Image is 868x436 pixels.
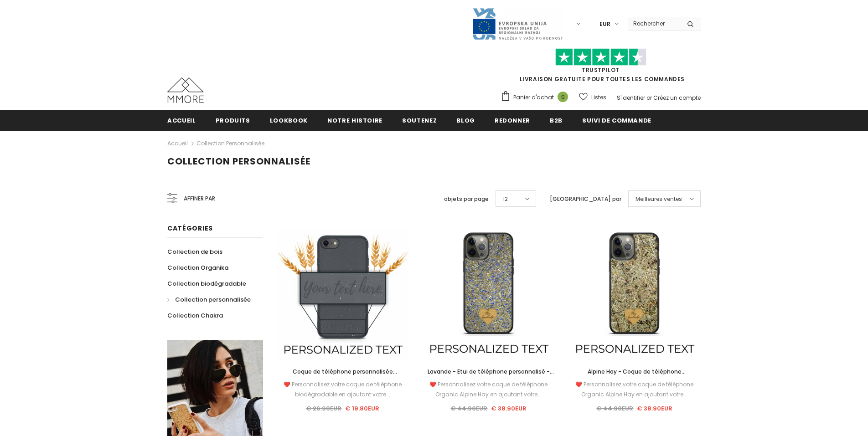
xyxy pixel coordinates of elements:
[579,89,606,105] a: Listes
[501,91,573,104] a: Panier d'achat 0
[472,20,563,27] a: Javni Razpis
[495,116,530,125] span: Redonner
[635,195,682,204] span: Meilleures ventes
[402,116,437,125] span: soutenez
[167,224,213,233] span: Catégories
[582,110,651,130] a: Suivi de commande
[167,155,310,168] span: Collection personnalisée
[491,404,527,413] span: € 38.90EUR
[646,94,652,102] span: or
[167,77,204,103] img: Cas MMORE
[184,194,215,204] span: Affiner par
[513,93,554,102] span: Panier d'achat
[456,116,475,125] span: Blog
[167,276,246,292] a: Collection biodégradable
[501,52,701,83] span: LIVRAISON GRATUITE POUR TOUTES LES COMMANDES
[637,404,672,413] span: € 38.90EUR
[596,404,633,413] span: € 44.90EUR
[617,94,645,102] a: S'identifier
[550,116,563,125] span: B2B
[568,380,701,400] div: ❤️ Personnalisez votre coque de téléphone Organic Alpine Hay en ajoutant votre...
[167,263,228,272] span: Collection Organika
[196,139,264,147] a: Collection personnalisée
[428,368,554,385] span: Lavande - Etui de téléphone personnalisé - Cadeau personnalisé
[456,110,475,130] a: Blog
[327,116,382,125] span: Notre histoire
[167,311,223,320] span: Collection Chakra
[345,404,379,413] span: € 19.80EUR
[167,308,223,323] a: Collection Chakra
[582,116,651,125] span: Suivi de commande
[423,380,555,400] div: ❤️ Personnalisez votre coque de téléphone Organic Alpine Hay en ajoutant votre...
[582,66,620,74] a: TrustPilot
[423,367,555,377] a: Lavande - Etui de téléphone personnalisé - Cadeau personnalisé
[167,247,222,256] span: Collection de bois
[216,116,250,125] span: Produits
[581,368,688,385] span: Alpine Hay - Coque de téléphone personnalisée - Cadeau personnalisé
[270,116,308,125] span: Lookbook
[568,367,701,377] a: Alpine Hay - Coque de téléphone personnalisée - Cadeau personnalisé
[216,110,250,130] a: Produits
[167,116,196,125] span: Accueil
[306,404,341,413] span: € 26.90EUR
[472,7,563,41] img: Javni Razpis
[450,404,487,413] span: € 44.90EUR
[293,368,397,385] span: Coque de téléphone personnalisée biodégradable - Noire
[550,195,621,204] label: [GEOGRAPHIC_DATA] par
[444,195,489,204] label: objets par page
[495,110,530,130] a: Redonner
[555,48,646,66] img: Faites confiance aux étoiles pilotes
[591,93,606,102] span: Listes
[628,17,680,30] input: Search Site
[550,110,563,130] a: B2B
[270,110,308,130] a: Lookbook
[599,20,610,29] span: EUR
[558,92,568,102] span: 0
[327,110,382,130] a: Notre histoire
[167,138,188,149] a: Accueil
[167,260,228,276] a: Collection Organika
[167,292,251,308] a: Collection personnalisée
[167,279,246,288] span: Collection biodégradable
[653,94,701,102] a: Créez un compte
[503,195,508,204] span: 12
[277,367,409,377] a: Coque de téléphone personnalisée biodégradable - Noire
[402,110,437,130] a: soutenez
[277,380,409,400] div: ❤️ Personnalisez votre coque de téléphone biodégradable en ajoutant votre...
[175,295,251,304] span: Collection personnalisée
[167,244,222,260] a: Collection de bois
[167,110,196,130] a: Accueil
